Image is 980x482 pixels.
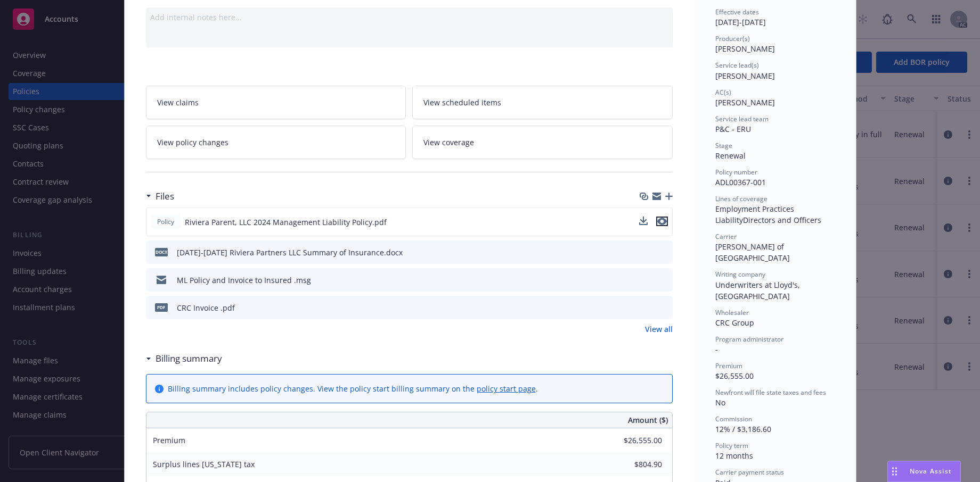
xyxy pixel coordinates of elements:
button: preview file [659,275,668,286]
button: download file [642,247,650,258]
h3: Files [156,189,174,203]
span: Commission [715,414,752,423]
div: Billing summary includes policy changes. View the policy start billing summary on the . [168,383,538,394]
div: Add internal notes here... [150,12,668,23]
span: Employment Practices Liability [715,204,796,225]
input: 0.00 [599,433,668,448]
span: AC(s) [715,88,731,97]
button: download file [642,302,650,313]
span: docx [155,248,168,256]
span: Program administrator [715,335,783,344]
span: Underwriters at Lloyd's, [GEOGRAPHIC_DATA] [715,280,802,301]
span: 12 months [715,451,753,461]
span: Policy term [715,441,748,450]
button: download file [639,217,648,225]
span: Premium [153,435,185,445]
span: $26,555.00 [715,371,754,381]
span: Directors and Officers [743,215,821,225]
span: Surplus lines [US_STATE] tax [153,459,255,469]
span: Policy [155,217,176,227]
div: Drag to move [888,461,901,481]
span: Riviera Parent, LLC 2024 Management Liability Policy.pdf [185,217,387,228]
button: download file [642,275,650,286]
span: View coverage [423,137,474,148]
a: policy start page [477,384,536,394]
span: View policy changes [157,137,228,148]
span: Amount ($) [628,414,668,426]
span: Nova Assist [910,467,952,476]
button: download file [639,217,648,228]
span: ADL00367-001 [715,177,766,187]
h3: Billing summary [156,352,222,365]
span: - [715,344,718,354]
span: [PERSON_NAME] [715,97,775,107]
span: Newfront will file state taxes and fees [715,388,826,397]
span: Lines of coverage [715,194,767,203]
button: preview file [659,302,668,313]
span: No [715,397,725,408]
span: Service lead(s) [715,61,759,70]
input: 0.00 [599,456,668,472]
div: [DATE]-[DATE] Riviera Partners LLC Summary of Insurance.docx [177,247,403,258]
span: [PERSON_NAME] [715,44,775,54]
a: View scheduled items [412,86,673,119]
a: View all [645,323,673,335]
a: View policy changes [146,126,406,159]
span: View scheduled items [423,97,501,108]
span: Writing company [715,270,765,279]
span: 12% / $3,186.60 [715,424,771,434]
button: preview file [656,217,668,226]
div: Files [146,189,174,203]
span: [PERSON_NAME] of [GEOGRAPHIC_DATA] [715,242,790,263]
div: ML Policy and Invoice to Insured .msg [177,275,311,286]
button: preview file [659,247,668,258]
span: CRC Group [715,318,754,328]
span: Carrier payment status [715,468,784,477]
span: Policy number [715,168,757,177]
span: Service lead team [715,114,769,123]
div: CRC Invoice .pdf [177,302,235,313]
span: Effective dates [715,7,759,16]
span: View claims [157,97,199,108]
a: View claims [146,86,406,119]
span: Carrier [715,232,737,241]
span: P&C - ERU [715,124,751,134]
button: Nova Assist [887,461,961,482]
span: Wholesaler [715,308,749,317]
a: View coverage [412,126,673,159]
span: pdf [155,303,168,311]
div: [DATE] - [DATE] [715,7,835,28]
button: preview file [656,217,668,228]
span: [PERSON_NAME] [715,71,775,81]
span: Producer(s) [715,34,750,43]
span: Premium [715,361,742,370]
span: Renewal [715,151,746,161]
span: Stage [715,141,732,150]
div: Billing summary [146,352,222,365]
